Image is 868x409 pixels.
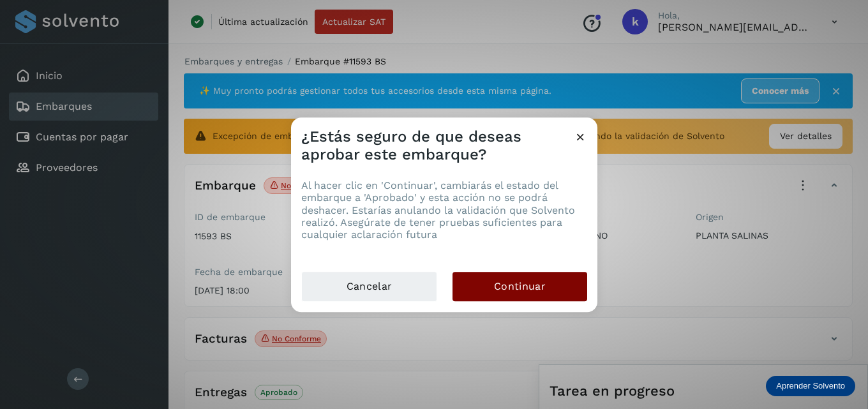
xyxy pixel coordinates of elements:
button: Cancelar [301,271,437,302]
div: Aprender Solvento [766,376,855,396]
span: Continuar [494,279,546,294]
span: Cancelar [347,279,392,294]
p: Aprender Solvento [776,381,845,391]
span: Al hacer clic en 'Continuar', cambiarás el estado del embarque a 'Aprobado' y esta acción no se p... [301,179,575,241]
button: Continuar [453,272,587,301]
h3: ¿Estás seguro de que deseas aprobar este embarque? [301,128,574,165]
